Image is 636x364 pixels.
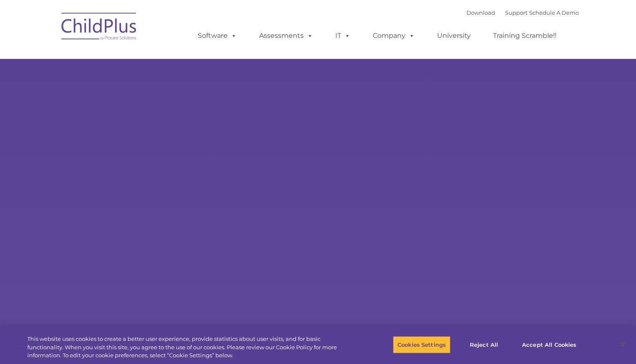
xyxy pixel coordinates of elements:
button: Reject All [458,336,510,353]
button: Close [613,335,632,354]
div: This website uses cookies to create a better user experience, provide statistics about user visit... [27,335,350,360]
img: ChildPlus by Procare Solutions [57,7,141,49]
a: IT [327,27,359,44]
a: Assessments [251,27,321,44]
a: University [429,27,479,44]
button: Accept All Cookies [517,336,581,353]
a: Training Scramble!! [485,27,565,44]
button: Cookies Settings [393,336,450,353]
a: Download [466,9,495,16]
a: Software [189,27,245,44]
a: Company [364,27,423,44]
a: Support [505,9,527,16]
a: Schedule A Demo [529,9,579,16]
font: | [466,9,579,16]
